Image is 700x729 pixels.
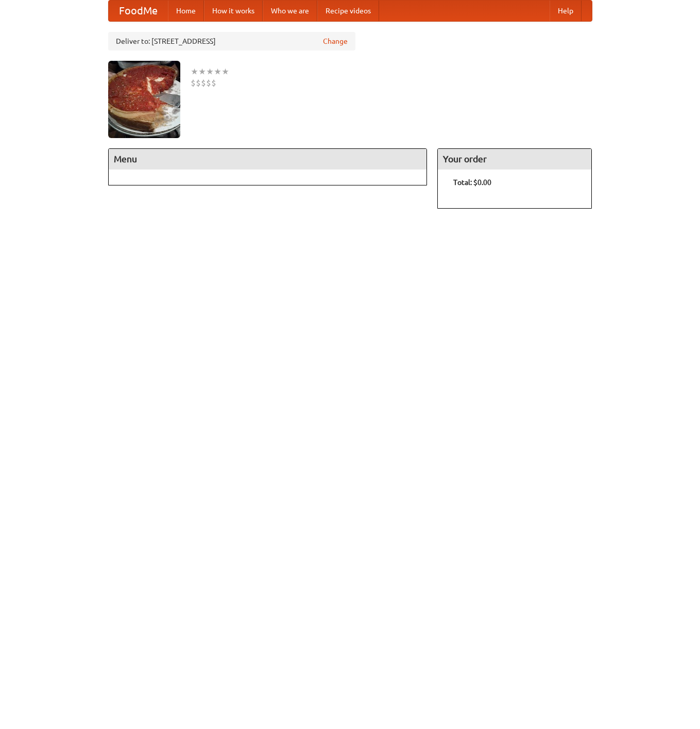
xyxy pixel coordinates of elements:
div: Deliver to: [STREET_ADDRESS] [108,32,355,50]
li: ★ [198,66,206,77]
b: Total: $0.00 [453,178,491,187]
li: ★ [206,66,214,77]
h4: Menu [109,149,427,169]
img: angular.jpg [108,61,180,138]
li: $ [191,77,196,89]
li: $ [201,77,206,89]
a: Who we are [263,1,317,21]
li: ★ [191,66,198,77]
li: $ [196,77,201,89]
a: How it works [204,1,263,21]
h4: Your order [438,149,591,169]
a: FoodMe [109,1,168,21]
a: Change [323,36,348,46]
li: ★ [214,66,221,77]
a: Recipe videos [317,1,379,21]
li: $ [211,77,216,89]
li: ★ [221,66,229,77]
a: Help [550,1,582,21]
li: $ [206,77,211,89]
a: Home [168,1,204,21]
